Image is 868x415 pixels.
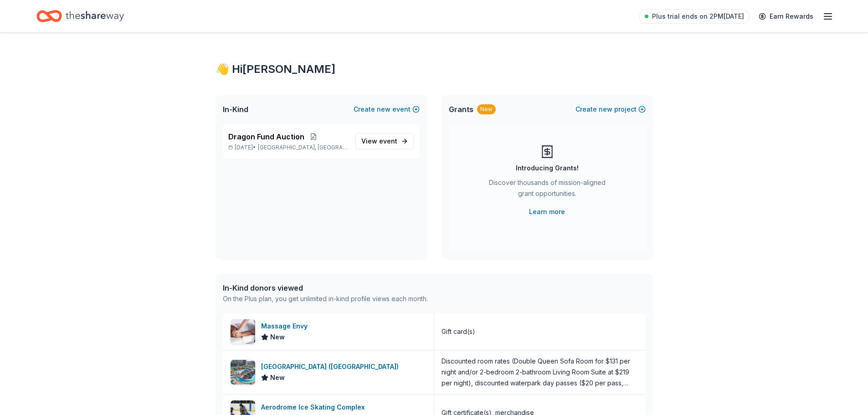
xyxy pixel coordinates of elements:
[270,372,285,383] span: New
[485,177,609,203] div: Discover thousands of mission-aligned grant opportunities.
[753,8,819,25] a: Earn Rewards
[639,9,750,24] a: Plus trial ends on 2PM[DATE]
[477,104,496,114] div: New
[261,402,369,413] div: Aerodrome Ice Skating Complex
[223,293,428,304] div: On the Plus plan, you get unlimited in-kind profile views each month.
[261,321,311,332] div: Massage Envy
[449,104,473,115] span: Grants
[223,282,428,293] div: In-Kind donors viewed
[216,62,653,77] div: 👋 Hi [PERSON_NAME]
[652,11,744,22] span: Plus trial ends on 2PM[DATE]
[355,133,414,149] a: View event
[231,319,255,344] img: Image for Massage Envy
[36,5,124,27] a: Home
[442,326,475,337] div: Gift card(s)
[361,136,397,147] span: View
[261,361,402,372] div: [GEOGRAPHIC_DATA] ([GEOGRAPHIC_DATA])
[354,104,420,115] button: Createnewevent
[270,332,285,343] span: New
[575,104,646,115] button: Createnewproject
[231,360,255,384] img: Image for Kalahari Resorts (TX)
[228,144,348,151] p: [DATE] •
[377,104,390,115] span: new
[599,104,612,115] span: new
[379,137,397,145] span: event
[258,144,348,151] span: [GEOGRAPHIC_DATA], [GEOGRAPHIC_DATA]
[516,163,579,174] div: Introducing Grants!
[228,131,304,142] span: Dragon Fund Auction
[442,356,638,389] div: Discounted room rates (Double Queen Sofa Room for $131 per night and/or 2-bedroom 2-bathroom Livi...
[529,206,565,217] a: Learn more
[223,104,248,115] span: In-Kind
